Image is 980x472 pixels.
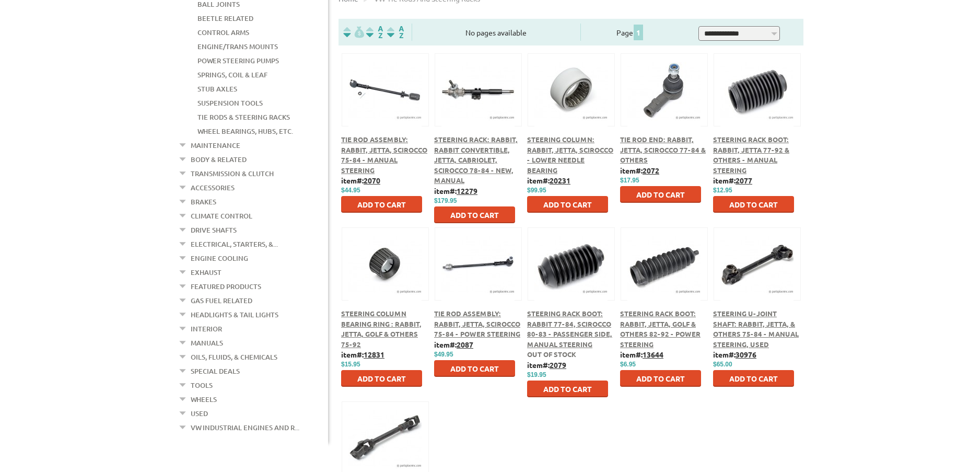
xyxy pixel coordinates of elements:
[527,196,608,213] button: Add to Cart
[385,26,406,38] img: Sort by Sales Rank
[364,176,380,185] u: 2070
[527,371,546,378] span: $19.95
[634,25,643,40] span: 1
[620,186,701,203] button: Add to Cart
[191,153,247,166] a: Body & Related
[729,200,778,209] span: Add to Cart
[191,237,278,251] a: Electrical, Starters, &...
[341,176,380,185] b: item#:
[527,187,546,194] span: $99.95
[527,135,613,175] a: Steering Column: Rabbit, Jetta, Scirocco - Lower Needle Bearing
[357,374,406,383] span: Add to Cart
[191,181,235,194] a: Accessories
[341,196,422,213] button: Add to Cart
[713,176,752,185] b: item#:
[620,370,701,387] button: Add to Cart
[636,374,685,383] span: Add to Cart
[191,364,240,378] a: Special Deals
[527,360,566,370] b: item#:
[191,308,278,321] a: Headlights & Tail Lights
[191,336,223,350] a: Manuals
[191,167,274,180] a: Transmission & Clutch
[191,195,216,209] a: Brakes
[620,177,639,184] span: $17.95
[543,200,592,209] span: Add to Cart
[364,26,385,38] img: Sort by Headline
[713,370,794,387] button: Add to Cart
[191,407,208,420] a: Used
[191,294,252,307] a: Gas Fuel Related
[197,82,237,96] a: Stub Axles
[191,209,252,223] a: Climate Control
[191,393,217,406] a: Wheels
[341,309,422,349] a: Steering Column Bearing Ring : Rabbit, Jetta, Golf & Others 75-92
[197,54,279,67] a: Power Steering Pumps
[729,374,778,383] span: Add to Cart
[341,135,427,175] a: Tie Rod Assembly: Rabbit, Jetta, Scirocco 75-84 - Manual Steering
[543,384,592,394] span: Add to Cart
[450,210,499,220] span: Add to Cart
[191,266,221,279] a: Exhaust
[550,360,566,370] u: 2079
[713,196,794,213] button: Add to Cart
[620,361,636,368] span: $6.95
[620,350,663,359] b: item#:
[197,68,267,82] a: Springs, Coil & Leaf
[364,350,384,359] u: 12831
[527,176,570,185] b: item#:
[643,350,663,359] u: 13644
[191,322,222,336] a: Interior
[713,187,732,194] span: $12.95
[434,135,518,185] a: Steering Rack: Rabbit, Rabbit Convertible, Jetta, Cabriolet, Scirocco 78-84 - New, Manual
[713,350,756,359] b: item#:
[457,340,473,349] u: 2087
[620,309,701,349] a: Steering Rack Boot: Rabbit, Jetta, Golf & Others 82-92 - Power Steering
[434,186,477,195] b: item#:
[191,421,299,434] a: VW Industrial Engines and R...
[450,364,499,373] span: Add to Cart
[197,110,290,124] a: Tie Rods & Steering Racks
[434,360,515,377] button: Add to Cart
[457,186,477,195] u: 12279
[434,351,453,358] span: $49.95
[357,200,406,209] span: Add to Cart
[191,280,261,293] a: Featured Products
[620,166,659,175] b: item#:
[434,340,473,349] b: item#:
[434,309,520,338] a: Tie Rod Assembly: Rabbit, Jetta, Scirocco 75-84 - Power Steering
[713,135,789,175] span: Steering Rack Boot: Rabbit, Jetta 77-92 & Others - Manual Steering
[197,96,263,110] a: Suspension Tools
[527,350,576,359] span: Out of stock
[191,223,237,237] a: Drive Shafts
[197,124,293,138] a: Wheel Bearings, Hubs, Etc.
[550,176,570,185] u: 20231
[191,378,213,392] a: Tools
[341,350,384,359] b: item#:
[736,350,756,359] u: 30976
[191,350,277,364] a: Oils, Fluids, & Chemicals
[197,11,253,25] a: Beetle Related
[341,361,360,368] span: $15.95
[620,135,706,164] a: Tie Rod End: Rabbit, Jetta, Scirocco 77-84 & Others
[434,197,457,204] span: $179.95
[736,176,752,185] u: 2077
[191,139,240,152] a: Maintenance
[527,309,612,349] a: Steering Rack Boot: Rabbit 77-84, Scirocco 80-83 - Passenger Side, Manual Steering
[643,166,659,175] u: 2072
[412,27,580,38] div: No pages available
[580,24,680,41] div: Page
[713,309,799,349] a: Steering U-Joint Shaft: Rabbit, Jetta, & Others 75-84 - Manual Steering, Used
[341,187,360,194] span: $44.95
[341,370,422,387] button: Add to Cart
[713,361,732,368] span: $65.00
[191,251,248,265] a: Engine Cooling
[636,190,685,199] span: Add to Cart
